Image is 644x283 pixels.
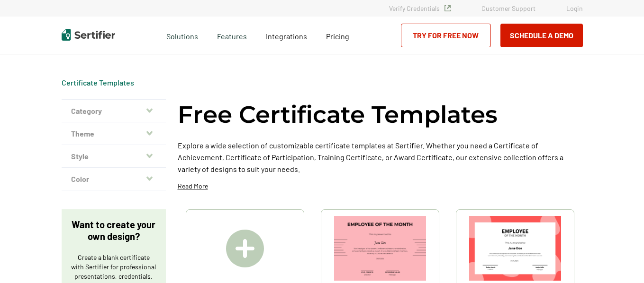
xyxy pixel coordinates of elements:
img: Modern & Red Employee of the Month Certificate Template [469,216,561,281]
img: Verified [444,5,451,11]
button: Style [62,145,166,168]
a: Pricing [326,29,349,41]
h1: Free Certificate Templates [178,99,498,130]
p: Explore a wide selection of customizable certificate templates at Sertifier. Whether you need a C... [178,139,583,175]
a: Certificate Templates [62,78,134,87]
a: Customer Support [481,4,535,12]
a: Try for Free Now [401,24,491,47]
img: Sertifier | Digital Credentialing Platform [62,29,115,41]
span: Pricing [326,32,349,41]
span: Integrations [266,32,307,41]
img: Simple & Modern Employee of the Month Certificate Template [334,216,426,281]
a: Login [566,4,583,12]
div: Breadcrumb [62,78,134,87]
button: Color [62,168,166,190]
span: Features [217,29,247,41]
button: Theme [62,122,166,145]
p: Read More [178,181,208,191]
a: Verify Credentials [389,4,451,12]
img: Create A Blank Certificate [226,230,264,267]
button: Category [62,100,166,122]
a: Integrations [266,29,307,41]
p: Want to create your own design? [71,219,156,242]
span: Solutions [166,29,198,41]
span: Certificate Templates [62,78,134,87]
